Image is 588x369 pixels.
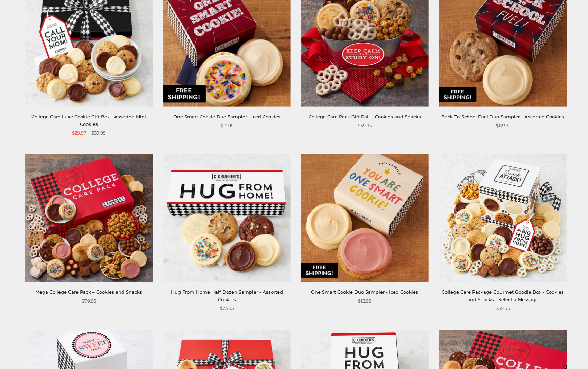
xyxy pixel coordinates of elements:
a: One Smart Cookie Duo Sampler - Iced Cookies [173,114,281,119]
img: Hug From Home Half Dozen Sampler - Assorted Cookies [163,154,291,282]
a: Back-To-School Fuel Duo Sampler - Assorted Cookies [441,114,564,119]
span: $79.95 [82,297,96,305]
span: $39.95 [91,129,105,137]
iframe: Sign Up via Text for Offers [6,343,72,363]
a: College Care Package Gourmet Goodie Box - Cookies and Snacks - Select a Message [442,289,564,302]
span: $12.95 [496,122,509,129]
a: One Smart Cookie Duo Sampler - Iced Cookies [311,289,418,295]
img: One Smart Cookie Duo Sampler - Iced Cookies [301,154,429,282]
a: Hug From Home Half Dozen Sampler - Assorted Cookies [171,289,283,302]
a: College Care Luxe Cookie Gift Box - Assorted Mini Cookies [31,114,146,127]
img: Mega College Care Pack – Cookies and Snacks [25,154,153,282]
span: $12.95 [220,122,233,129]
img: College Care Package Gourmet Goodie Box - Cookies and Snacks - Select a Message [439,154,567,282]
span: $29.97 [72,129,86,137]
a: Mega College Care Pack – Cookies and Snacks [35,289,142,295]
span: $23.95 [220,305,234,312]
span: $59.95 [496,305,510,312]
span: $12.95 [358,297,371,305]
span: $39.95 [358,122,372,129]
a: College Care Pack Gift Pail – Cookies and Snacks [309,114,421,119]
